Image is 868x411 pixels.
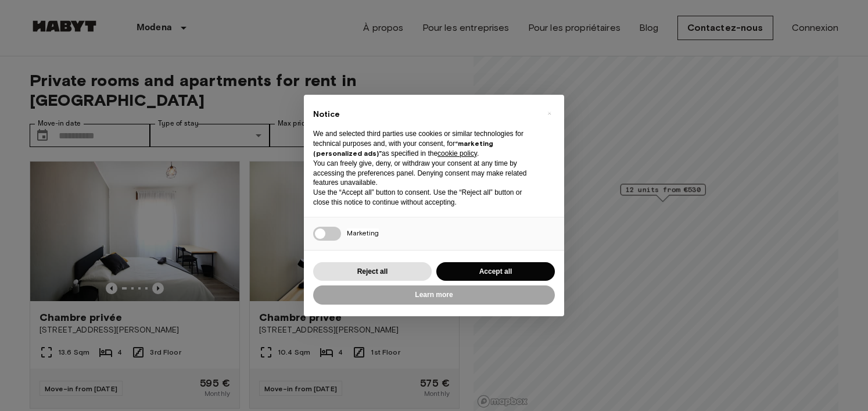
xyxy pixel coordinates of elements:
p: Use the “Accept all” button to consent. Use the “Reject all” button or close this notice to conti... [313,188,536,208]
button: Close this notice [540,104,558,123]
p: You can freely give, deny, or withdraw your consent at any time by accessing the preferences pane... [313,159,536,188]
strong: “marketing (personalized ads)” [313,139,493,158]
p: We and selected third parties use cookies or similar technologies for technical purposes and, wit... [313,129,536,158]
span: × [547,106,551,120]
button: Reject all [313,262,432,281]
a: cookie policy [437,149,477,158]
span: Marketing [347,228,379,237]
button: Accept all [436,262,555,281]
button: Learn more [313,285,555,305]
h2: Notice [313,109,536,120]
